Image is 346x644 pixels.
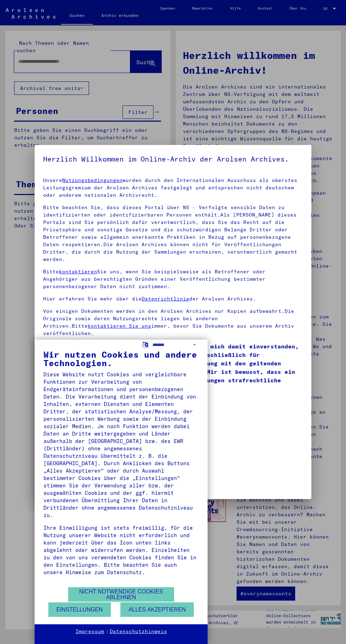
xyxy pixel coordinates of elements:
[153,340,199,350] select: Sprache auswählen
[48,602,111,617] button: Einstellungen
[43,524,199,576] div: Ihre Einwilligung ist stets freiwillig, für die Nutzung unserer Website nicht erforderlich und ka...
[76,628,104,635] a: Impressum
[120,602,194,617] button: Alles akzeptieren
[68,587,174,602] button: Nicht notwendige Cookies ablehnen
[43,371,199,519] div: Diese Website nutzt Cookies und vergleichbare Funktionen zur Verarbeitung von Endgeräteinformatio...
[43,350,199,367] div: Wir nutzen Cookies und andere Technologien.
[142,341,149,347] label: Sprache auswählen
[110,628,167,635] a: Datenschutzhinweis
